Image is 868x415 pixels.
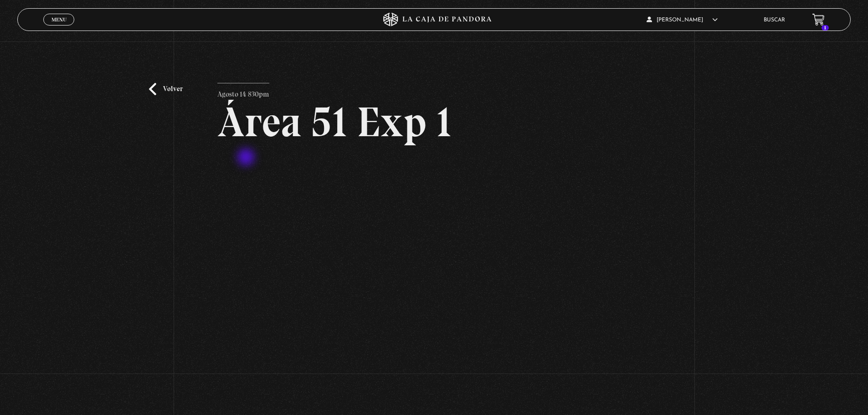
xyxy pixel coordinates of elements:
span: 1 [822,25,829,31]
span: Cerrar [48,25,70,31]
h2: Área 51 Exp 1 [217,101,651,143]
a: 1 [812,14,825,26]
a: Buscar [764,17,785,23]
span: Menu [51,17,67,22]
p: Agosto 14 830pm [217,83,269,101]
span: [PERSON_NAME] [647,17,718,23]
iframe: Dailymotion video player – PROGRAMA - AREA 51 - 14 DE AGOSTO [217,157,651,400]
a: Volver [149,83,183,95]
